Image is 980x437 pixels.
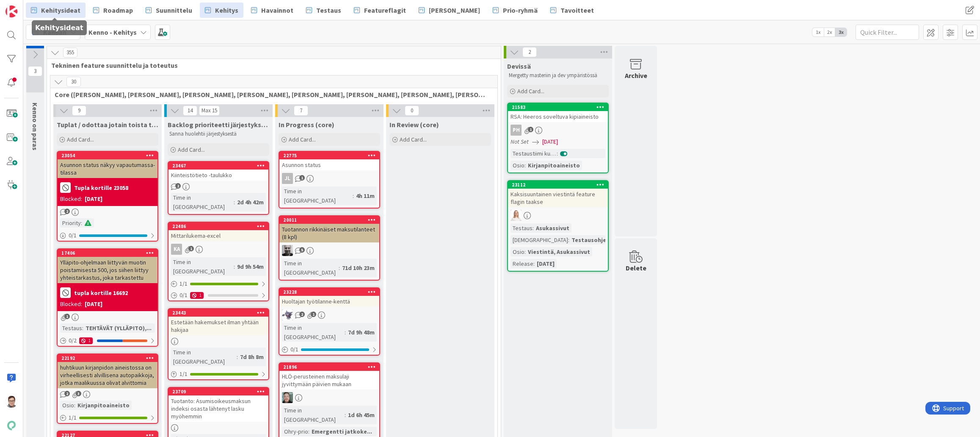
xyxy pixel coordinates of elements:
[66,77,81,87] span: 30
[168,162,268,170] div: 23467
[316,5,341,15] span: Testaus
[279,371,379,390] div: HLÖ-perusteinen maksulaji jyvittymään päivien mukaan
[508,181,608,207] div: 23112Kaksisuuntainen viestintä feature flagin taakse
[508,181,608,189] div: 23112
[508,210,608,221] div: SL
[311,312,316,317] span: 1
[525,161,526,170] span: :
[279,296,379,307] div: Huoltajan työtilanne-kenttä
[64,314,70,319] span: 1
[179,370,188,379] span: 1 / 1
[526,247,592,256] div: Viestintä, Asukassivut
[58,354,157,388] div: 22192huhtikuun kirjanpidon aineistossa on virheellisesti alvillisena autopaikkoja, jotka maalikuu...
[283,289,379,295] div: 23228
[235,262,266,271] div: 9d 9h 54m
[82,323,83,333] span: :
[178,146,205,153] span: Add Card...
[58,152,157,159] div: 23054
[175,183,181,189] span: 2
[169,131,268,137] p: Sanna huolehtii järjestyksestä
[60,323,82,333] div: Testaus
[200,3,243,18] a: Kehitys
[58,362,157,388] div: huhtikuun kirjanpidon aineistossa on virheellisesti alvillisena autopaikkoja, jotka maalikuussa o...
[279,216,379,224] div: 20011
[339,263,340,273] span: :
[279,224,379,242] div: Tuotannon rikkinäiset maksutilanteet (8 kpl)
[279,216,379,242] div: 20011Tuotannon rikkinäiset maksutilanteet (8 kpl)
[279,309,379,320] div: LM
[168,317,268,335] div: Estetään hakemukset ilman yhtään hakijaa
[509,72,607,79] p: Mergetty masteriin ja dev ympäristössä
[569,235,620,245] div: Testausohjeet...
[568,235,569,245] span: :
[69,336,77,345] span: 0 / 2
[508,103,608,122] div: 21583RSA: Heeros soveltuva kipiaineisto
[6,396,17,408] img: SM
[168,278,268,289] div: 1/1
[290,345,298,354] span: 0 / 1
[279,159,379,170] div: Asunnon status
[517,87,544,95] span: Add Card...
[88,3,138,18] a: Roadmap
[309,427,374,436] div: Emergentti jatkoke...
[172,163,268,169] div: 23467
[202,109,217,113] div: Max 15
[85,195,102,203] div: [DATE]
[346,328,377,337] div: 7d 9h 48m
[26,3,86,18] a: Kehitysideat
[511,125,522,136] div: PH
[168,309,268,335] div: 23443Estetään hakemukset ilman yhtään hakijaa
[168,162,268,181] div: 23467Kiinteistötieto -taulukko
[534,223,571,233] div: Asukassivut
[282,309,293,320] img: LM
[261,5,293,15] span: Havainnot
[18,1,39,11] span: Support
[171,193,234,212] div: Time in [GEOGRAPHIC_DATA]
[85,300,102,309] div: [DATE]
[526,161,582,170] div: Kirjanpitoaineisto
[61,250,157,256] div: 17406
[58,230,157,241] div: 0/1
[88,28,137,36] b: Kenno - Kehitys
[64,391,70,396] span: 2
[345,328,346,337] span: :
[429,5,480,15] span: [PERSON_NAME]
[283,364,379,370] div: 21896
[64,209,70,214] span: 2
[279,120,334,129] span: In Progress (core)
[234,198,235,207] span: :
[168,230,268,241] div: Mittarilukema-excel
[172,310,268,316] div: 23443
[512,182,608,188] div: 23112
[508,189,608,207] div: Kaksisuuntainen viestintä feature flagin taakse
[279,288,379,296] div: 23228
[57,120,158,129] span: Tuplat / odottaa jotain toista tikettiä
[282,392,293,403] img: VP
[168,120,269,129] span: Backlog prioriteetti järjestyksessä (core)
[171,244,182,255] div: KA
[79,337,93,344] div: 1
[41,5,80,15] span: Kehitysideat
[511,149,557,158] div: Testaustiimi kurkkaa
[282,245,293,256] img: JH
[168,170,268,181] div: Kiinteistötieto -taulukko
[299,175,305,181] span: 1
[279,245,379,256] div: JH
[279,173,379,184] div: JL
[74,185,128,191] b: Tupla kortille 23058
[282,323,345,342] div: Time in [GEOGRAPHIC_DATA]
[75,401,132,410] div: Kirjanpitoaineisto
[235,198,266,207] div: 2d 4h 42m
[168,388,268,422] div: 23709Tuotanto: Asumisoikeusmaksun indeksi osasta lähtenyt lasku myöhemmin
[282,427,308,436] div: Ohry-prio
[353,191,354,200] span: :
[525,247,526,256] span: :
[168,369,268,379] div: 1/1
[58,257,157,283] div: Ylläpito-ohjelmaan liittyvän muotin poistamisesta 500, jos siihen liittyy yhteistarkastus, joka t...
[512,104,608,110] div: 21583
[812,28,824,36] span: 1x
[237,352,238,362] span: :
[340,263,377,273] div: 71d 10h 23m
[528,127,533,132] span: 1
[61,153,157,159] div: 23054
